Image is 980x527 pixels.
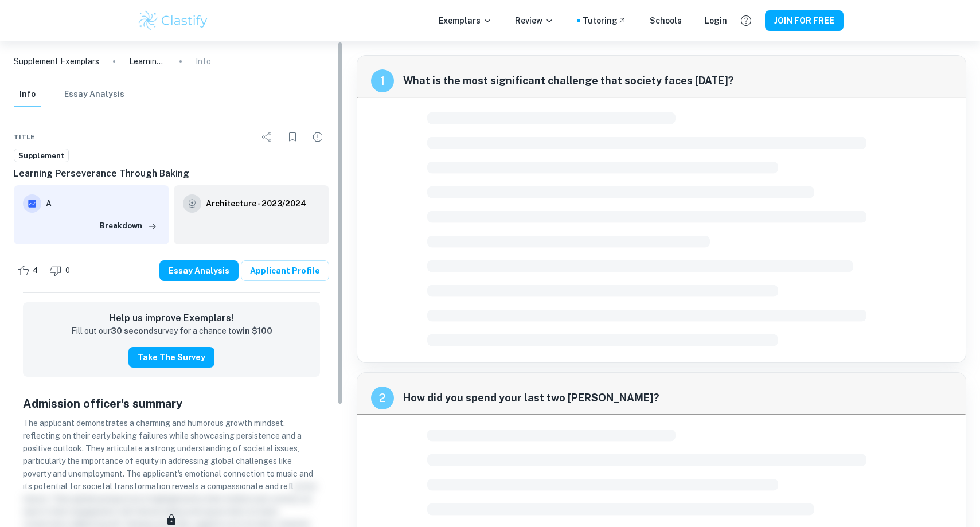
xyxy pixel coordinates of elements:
h6: Help us improve Exemplars! [32,311,311,325]
span: What is the most significant challenge that society faces [DATE]? [403,73,952,89]
span: Supplement [14,150,68,162]
a: Architecture - 2023/2024 [206,194,306,213]
button: Take the Survey [128,347,214,368]
span: 4 [26,265,44,276]
span: Title [14,132,35,142]
div: Share [256,126,279,149]
a: Supplement Exemplars [14,55,99,68]
p: Exemplars [439,14,492,27]
a: Tutoring [583,14,627,27]
a: Login [705,14,727,27]
span: The applicant demonstrates a charming and humorous growth mindset, reflecting on their early baki... [23,419,313,491]
a: Applicant Profile [241,260,329,281]
button: Essay Analysis [64,82,124,107]
h6: Learning Perseverance Through Baking [14,167,329,181]
button: Breakdown [97,217,160,235]
p: Review [515,14,554,27]
button: JOIN FOR FREE [765,10,844,31]
button: Help and Feedback [736,11,756,30]
p: Fill out our survey for a chance to [71,325,272,338]
h6: Architecture - 2023/2024 [206,197,306,210]
span: How did you spend your last two [PERSON_NAME]? [403,390,952,406]
div: Dislike [46,261,76,280]
h6: A [46,197,160,210]
div: Report issue [306,126,329,149]
h5: Admission officer's summary [23,395,320,412]
p: Learning Perseverance Through Baking [129,55,166,68]
div: Like [14,261,44,280]
div: recipe [371,69,394,92]
span: 0 [59,265,76,276]
div: recipe [371,387,394,409]
p: Info [196,55,211,68]
strong: win $100 [236,326,272,335]
button: Essay Analysis [159,260,239,281]
a: Supplement [14,149,69,163]
a: Schools [650,14,682,27]
img: Clastify logo [137,9,210,32]
button: Info [14,82,41,107]
div: Bookmark [281,126,304,149]
strong: 30 second [111,326,154,335]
